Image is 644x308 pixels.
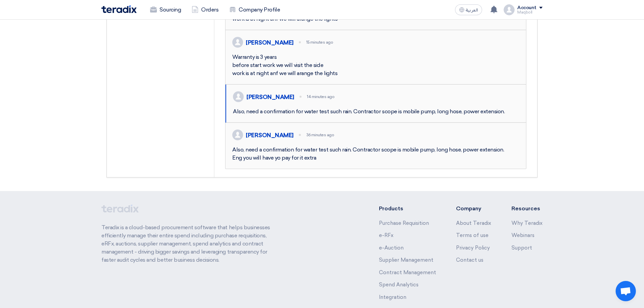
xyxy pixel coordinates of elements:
div: Also, need a confirmation for water test such rain. Contractor scope is mobile pump, long hose, p... [232,146,519,162]
div: [PERSON_NAME] [246,39,293,46]
a: Terms of use [456,232,488,238]
div: [PERSON_NAME] [246,132,293,139]
a: Orders [186,2,224,17]
img: Teradix logo [101,5,137,13]
div: 14 minutes ago [307,94,334,100]
div: 36 minutes ago [306,132,334,138]
img: profile_test.png [232,37,243,48]
a: e-RFx [379,232,393,238]
a: Spend Analytics [379,282,419,288]
div: 15 minutes ago [306,39,333,45]
img: profile_test.png [233,91,244,102]
div: Also, need a confirmation for water test such rain. Contractor scope is mobile pump, long hose, p... [233,108,519,116]
div: [PERSON_NAME] [246,93,294,101]
li: Company [456,205,491,213]
a: Sourcing [145,2,186,17]
a: Webinars [511,232,534,238]
a: About Teradix [456,220,491,226]
div: Open chat [616,281,636,301]
a: Supplier Management [379,257,433,263]
a: Privacy Policy [456,245,490,251]
a: Contract Management [379,269,436,276]
a: Why Teradix [511,220,543,226]
img: profile_test.png [504,4,515,15]
div: Warranty is 3 years before start work we will visit the side work is at night anf we will arange ... [232,53,519,77]
span: العربية [466,8,478,13]
div: Account [517,5,536,11]
li: Products [379,205,436,213]
a: Integration [379,294,406,300]
p: Teradix is a cloud-based procurement software that helps businesses efficiently manage their enti... [101,223,278,264]
a: e-Auction [379,245,404,251]
a: Support [511,245,532,251]
a: Company Profile [224,2,285,17]
a: Contact us [456,257,483,263]
div: Maqboll [517,10,543,14]
img: profile_test.png [232,129,243,140]
button: العربية [455,4,482,15]
li: Resources [511,205,543,213]
a: Purchase Requisition [379,220,429,226]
